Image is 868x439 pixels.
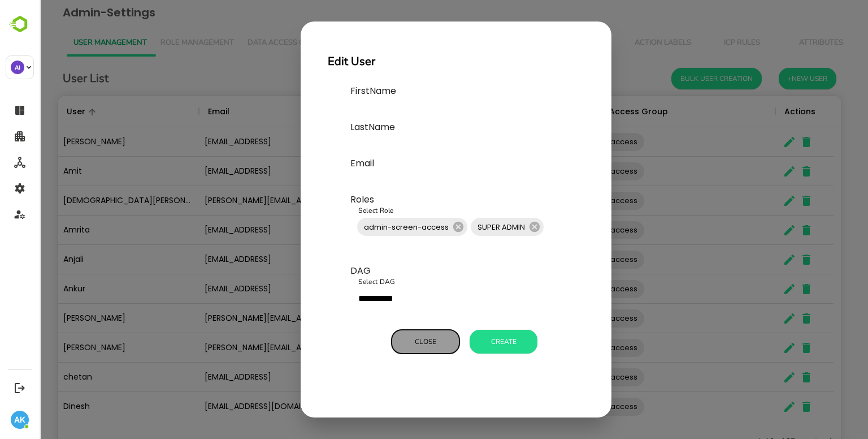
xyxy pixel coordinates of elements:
[318,218,428,236] div: admin-screen-access
[431,221,492,234] span: SUPER ADMIN
[431,218,504,236] div: SUPER ADMIN
[319,206,354,216] label: Select Role
[352,330,420,354] button: Close
[11,411,29,429] div: AK
[288,53,545,71] h2: Edit User
[311,120,480,134] label: LastName
[311,84,480,98] label: FirstName
[318,221,416,234] span: admin-screen-access
[11,61,24,74] div: AI
[6,14,34,35] img: BambooboxLogoMark.f1c84d78b4c51b1a7b5f700c9845e183.svg
[311,193,335,206] label: Roles
[319,277,355,287] label: Select DAG
[430,330,498,354] button: Create
[12,380,27,395] button: Logout
[311,157,480,170] label: Email
[311,264,331,278] label: DAG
